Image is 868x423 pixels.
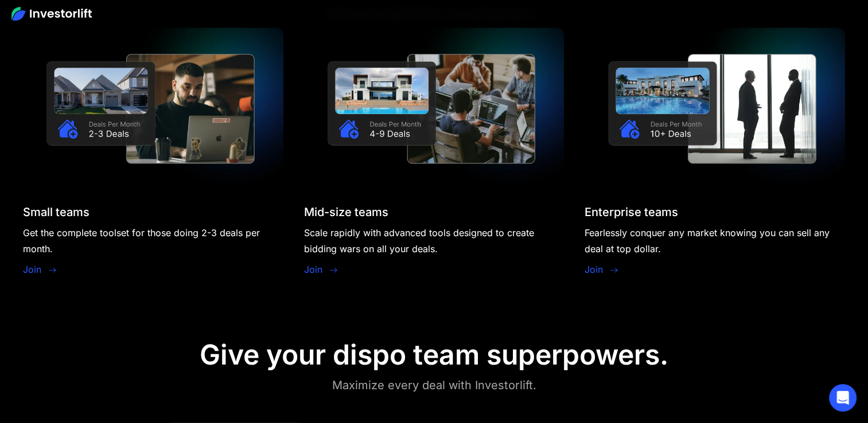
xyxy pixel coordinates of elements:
[585,225,845,257] div: Fearlessly conquer any market knowing you can sell any deal at top dollar.
[585,263,603,276] a: Join
[304,225,565,257] div: Scale rapidly with advanced tools designed to create bidding wars on all your deals.
[304,263,322,276] a: Join
[200,338,668,371] div: Give your dispo team superpowers.
[23,205,89,219] div: Small teams
[332,376,536,394] div: Maximize every deal with Investorlift.
[23,263,41,276] a: Join
[23,225,283,257] div: Get the complete toolset for those doing 2-3 deals per month.
[304,205,388,219] div: Mid-size teams
[585,205,678,219] div: Enterprise teams
[829,384,857,412] div: Open Intercom Messenger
